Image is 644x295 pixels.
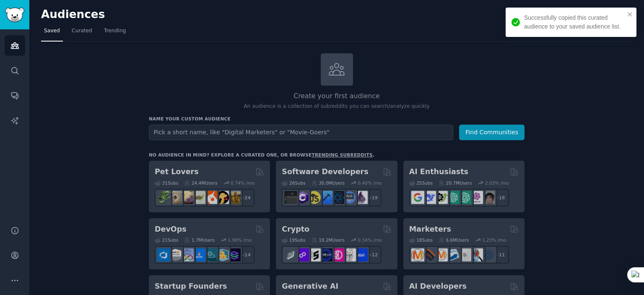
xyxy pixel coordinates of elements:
[149,152,374,158] div: No audience in mind? Explore a curated one, or browse .
[41,8,564,21] h2: Audiences
[149,116,525,122] h3: Name your custom audience
[312,152,372,157] a: trending subreddits
[44,27,60,35] span: Saved
[149,103,525,110] p: An audience is a collection of subreddits you can search/analyze quickly
[41,24,63,42] a: Saved
[72,27,92,35] span: Curated
[524,13,625,31] div: Successfully copied this curated audience to your saved audience list.
[5,8,24,22] img: GummySearch logo
[69,24,95,42] a: Curated
[104,27,126,35] span: Trending
[459,125,525,140] button: Find Communities
[149,91,525,102] h2: Create your first audience
[149,125,453,140] input: Pick a short name, like "Digital Marketers" or "Movie-Goers"
[627,11,633,18] button: close
[101,24,129,42] a: Trending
